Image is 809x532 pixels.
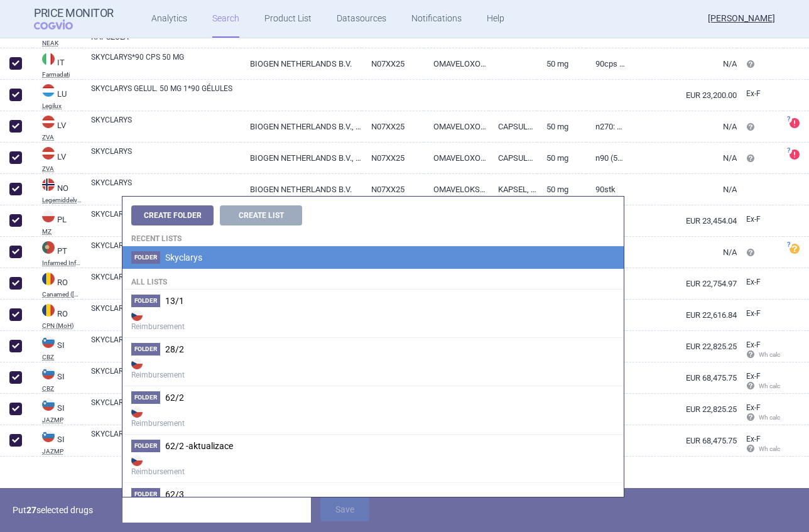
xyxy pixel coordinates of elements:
strong: 27 [26,505,36,515]
a: BIOGEN NETHERLANDS B.V. [241,174,362,205]
abbr: Legilux — List of medicinal products published by the Official Journal of the Grand Duchy of Luxe... [42,103,82,109]
p: Put selected drugs [13,497,113,523]
span: 28/2 [165,344,184,354]
a: KAPSEL, HARD [489,174,537,205]
img: Romania [42,273,55,285]
a: 50 mg [537,174,585,205]
a: 90stk [586,174,626,205]
a: N/A [626,48,737,79]
span: Wh calc [746,445,780,452]
span: Wh calc [746,351,780,358]
a: EUR 68,475.75 [626,425,737,456]
button: Create List [220,205,302,225]
a: SISIJAZMP [33,397,82,423]
a: LVLVZVA [33,114,82,141]
abbr: ZVA — Online database developed by State Agency of Medicines Republic of Latvia. [42,166,82,172]
span: Folder [131,440,160,452]
a: SKYCLARYS 50 MG TRDE KAPSULE [91,397,241,420]
a: 50 mg [537,111,585,142]
a: EUR 22,616.84 [626,300,737,330]
a: BIOGEN NETHERLANDS B.V., [GEOGRAPHIC_DATA] [241,143,362,173]
button: Save [320,497,369,521]
img: Poland [42,210,55,222]
a: EUR 23,200.00 [626,80,737,111]
a: SKYCLARYS [91,114,241,137]
a: SKYCLARYS 50 MG TRDE KAPSULE [91,366,241,388]
span: Folder [131,295,160,307]
span: Folder [131,488,160,501]
a: 90CPS 50MG [586,48,626,79]
a: EUR 22,825.25 [626,331,737,362]
a: OMAVELOXOLONUM [424,143,489,173]
strong: Reimbursement [131,452,615,477]
h4: Recent lists [122,225,624,246]
a: N/A [626,174,737,205]
abbr: JAZMP — List of medicinal products published by the Public Agency of the Republic of Slovenia for... [42,448,82,455]
a: ? [790,244,805,254]
a: Ex-F Wh calc [737,336,783,365]
a: ROROCPN (MoH) [33,303,82,329]
a: N07XX25 [362,48,424,79]
abbr: Canamed (Legislatie.just.ro - Canamed Annex 1) — List of maximum prices for domestic purposes. Un... [42,291,82,298]
a: ITITFarmadati [33,52,82,78]
a: OMAVELOXOLONE [424,48,489,79]
span: Wh calc [746,383,780,389]
a: LVLVZVA [33,146,82,172]
a: PLPLMZ [33,209,82,235]
a: ROROCanamed ([DOMAIN_NAME] - Canamed Annex 1) [33,271,82,298]
a: Ex-F [737,210,783,229]
a: OMAVELOXOLONUM [424,111,489,142]
abbr: CPN (MoH) — Public Catalog - List of maximum prices for international purposes. Official versions... [42,323,82,329]
span: Skyclarys [165,252,202,263]
a: OMAVELOKSOLON [424,174,489,205]
a: BIOGEN NETHERLANDS B.V., [GEOGRAPHIC_DATA] [241,111,362,142]
a: SKYCLARYS [91,146,241,168]
span: 13/1 [165,296,184,306]
img: Italy [42,53,55,65]
span: Ex-factory price [746,340,761,349]
img: Norway [42,178,55,191]
a: SISICBZ [33,334,82,361]
span: ? [785,116,792,123]
button: Create Folder [131,205,214,225]
span: Folder [131,391,160,404]
a: SKYCLARYS [91,209,241,231]
span: Ex-factory price [746,309,761,318]
span: Folder [131,251,160,264]
abbr: MZ — List of reimbursed medicinal products published by the Ministry of Health, Poland. [42,229,82,235]
a: Ex-F Wh calc [737,430,783,459]
span: Ex-factory price [746,215,761,224]
img: Romania [42,304,55,317]
a: N07XX25 [362,143,424,173]
a: BIOGEN NETHERLANDS B.V. [241,48,362,79]
a: SKYCLARYS [91,177,241,200]
span: Ex-factory price [746,89,761,98]
span: ? [785,241,792,249]
a: CAPSULE, HARD [489,143,537,173]
img: Latvia [42,147,55,160]
span: ? [785,147,792,155]
a: CAPSULE, HARD [489,111,537,142]
a: SKYCLARYS 50 MG TRDE KAPSULE [91,334,241,357]
img: Slovenia [42,335,55,348]
span: Ex-factory price [746,403,761,412]
a: N270: 3 × 90 (50 mg) [586,111,626,142]
strong: Price Monitor [34,7,114,19]
a: EUR 68,475.75 [626,362,737,393]
a: PTPTInfarmed Infomed [33,240,82,266]
a: N/A [626,237,737,268]
a: N07XX25 [362,111,424,142]
a: SISICBZ [33,366,82,392]
img: Latvia [42,116,55,128]
a: SKYCLARYS 50 MG [91,271,241,294]
a: N90 (50 mg) [586,143,626,173]
a: ? [790,149,805,160]
abbr: ZVA — Online database developed by State Agency of Medicines Republic of Latvia. [42,134,82,141]
span: Ex-factory price [746,372,761,381]
a: SKYCLARYS GELUL. 50 MG 1*90 GÉLULES [91,83,241,106]
abbr: CBZ — Online database of medical product market supply published by the Ministrstvo za zdravje, S... [42,354,82,361]
span: Folder [131,343,160,356]
span: 62/2 [165,393,184,403]
a: Ex-F [737,273,783,292]
a: Price MonitorCOGVIO [34,7,114,31]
